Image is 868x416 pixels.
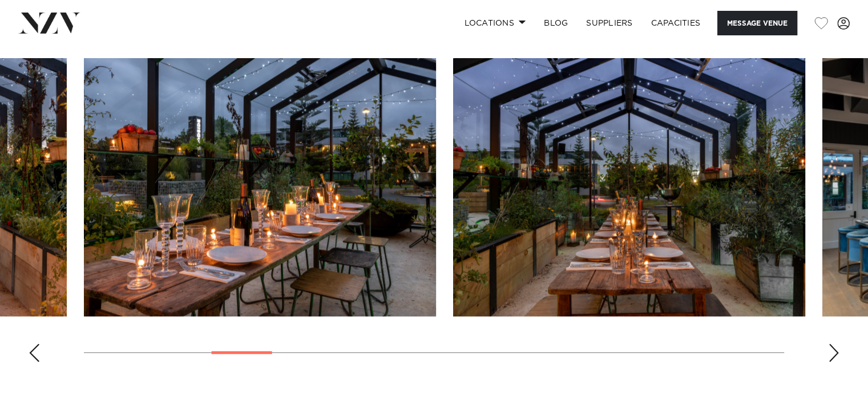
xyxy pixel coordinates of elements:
[642,11,710,35] a: Capacities
[717,11,797,35] button: Message Venue
[577,11,641,35] a: SUPPLIERS
[84,58,436,316] swiper-slide: 5 / 22
[453,58,805,316] swiper-slide: 6 / 22
[455,11,535,35] a: Locations
[18,13,80,33] img: nzv-logo.png
[535,11,577,35] a: BLOG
